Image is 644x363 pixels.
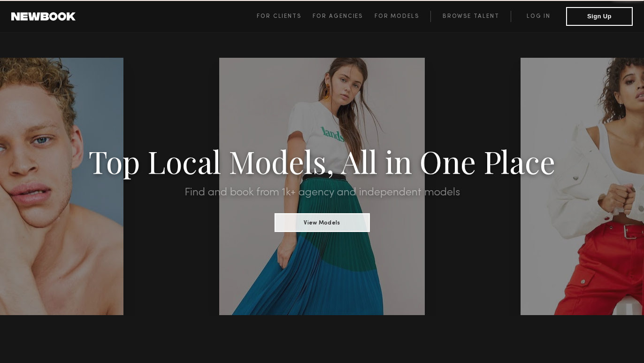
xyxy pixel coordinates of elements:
[48,187,596,198] h2: Find and book from 1k+ agency and independent models
[275,216,370,227] a: View Models
[313,14,363,19] span: For Agencies
[257,11,313,22] a: For Clients
[511,11,566,22] a: Log in
[275,213,370,232] button: View Models
[430,11,511,22] a: Browse Talent
[257,14,301,19] span: For Clients
[313,11,374,22] a: For Agencies
[48,147,596,176] h1: Top Local Models, All in One Place
[566,7,633,26] button: Sign Up
[375,11,431,22] a: For Models
[375,14,419,19] span: For Models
